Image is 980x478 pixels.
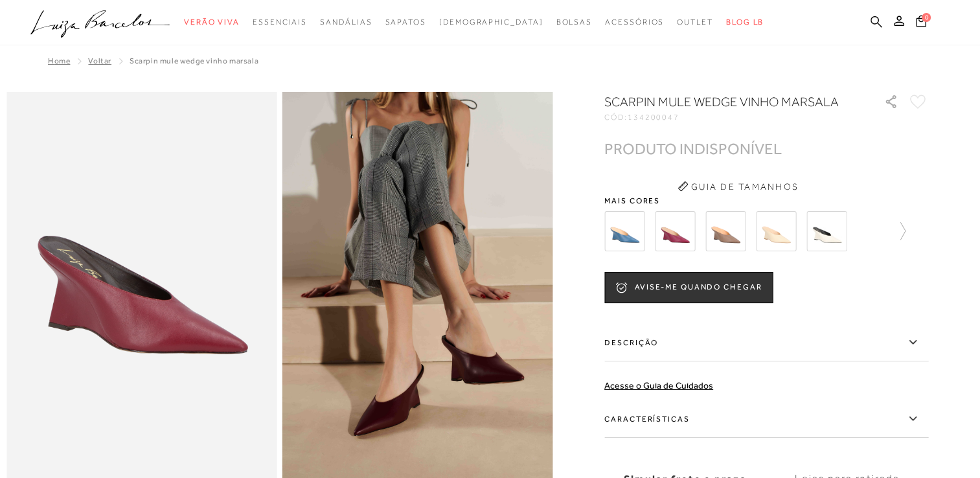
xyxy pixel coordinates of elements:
[726,10,764,34] a: BLOG LB
[88,56,111,65] a: Voltar
[556,17,592,27] span: Bolsas
[604,380,713,391] a: Acesse o Guia de Cuidados
[604,142,782,155] div: PRODUTO INDISPONÍVEL
[184,17,240,27] span: Verão Viva
[605,17,664,27] span: Acessórios
[705,211,746,251] img: SCARPIN MULE WEDGE EM COURO CINZA DUMBO
[604,211,644,251] img: SCARPIN MULE COM SALTO ANABELA EM EM COURO AZUL DENIM
[673,176,803,197] button: Guia de Tamanhos
[604,324,928,361] label: Descrição
[130,56,258,65] span: SCARPIN MULE WEDGE VINHO MARSALA
[253,17,307,27] span: Essenciais
[184,10,240,34] a: categoryNavScreenReaderText
[48,56,70,65] a: Home
[439,10,543,34] a: noSubCategoriesText
[628,113,679,122] span: 134200047
[320,17,372,27] span: Sandálias
[385,17,426,27] span: Sapatos
[756,211,796,251] img: SCARPIN MULE WEDGE EM COURO NATA
[922,13,931,22] span: 0
[604,400,928,438] label: Características
[806,211,847,251] img: SCARPIN MULE WEDGE OFF WHITE
[605,10,664,34] a: categoryNavScreenReaderText
[912,14,930,32] button: 0
[604,113,863,121] div: CÓD:
[655,211,695,251] img: SCARPIN MULE WEDGE EM COURO AMEIXA
[604,197,928,205] span: Mais cores
[556,10,592,34] a: categoryNavScreenReaderText
[320,10,372,34] a: categoryNavScreenReaderText
[604,93,847,111] h1: SCARPIN MULE WEDGE VINHO MARSALA
[439,17,543,27] span: [DEMOGRAPHIC_DATA]
[677,10,713,34] a: categoryNavScreenReaderText
[726,17,764,27] span: BLOG LB
[253,10,307,34] a: categoryNavScreenReaderText
[604,272,773,303] button: AVISE-ME QUANDO CHEGAR
[677,17,713,27] span: Outlet
[385,10,426,34] a: categoryNavScreenReaderText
